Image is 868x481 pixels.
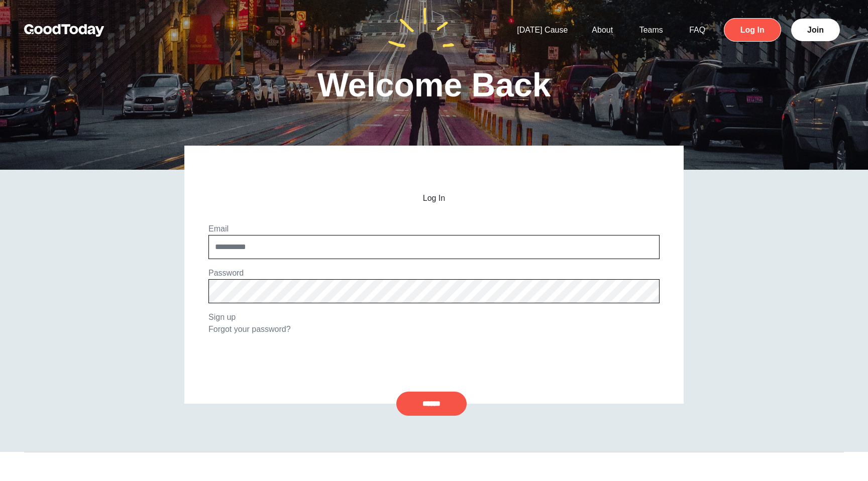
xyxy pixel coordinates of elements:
[208,313,236,321] a: Sign up
[580,26,625,34] a: About
[677,26,717,34] a: FAQ
[208,194,660,203] h2: Log In
[24,24,104,37] img: GoodToday
[724,18,781,42] a: Log In
[208,325,291,333] a: Forgot your password?
[317,68,551,101] h1: Welcome Back
[505,26,580,34] a: [DATE] Cause
[208,269,244,277] label: Password
[208,224,229,233] label: Email
[791,19,840,41] a: Join
[627,26,675,34] a: Teams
